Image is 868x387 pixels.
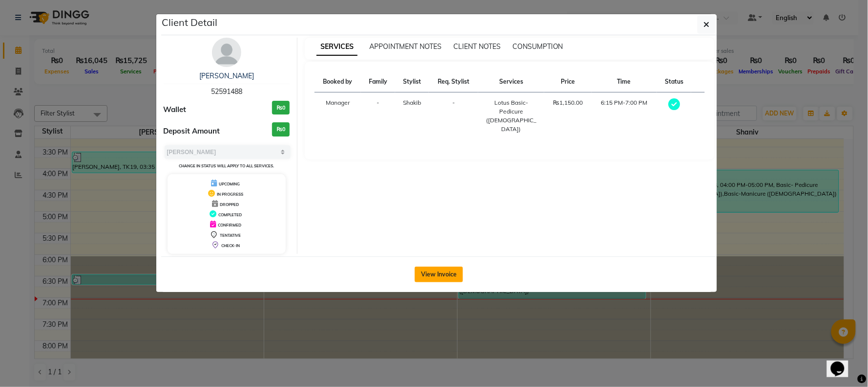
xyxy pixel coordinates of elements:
iframe: chat widget [827,348,858,377]
span: Wallet [164,104,187,115]
th: Price [544,71,591,92]
span: Deposit Amount [164,126,220,137]
th: Services [478,71,545,92]
td: - [361,92,395,140]
span: IN PROGRESS [217,192,243,197]
td: Manager [315,92,361,140]
th: Booked by [315,71,361,92]
td: 6:15 PM-7:00 PM [592,92,657,140]
h3: ₨0 [272,101,290,115]
a: [PERSON_NAME] [199,71,254,80]
div: Lotus Basic- Pedicure ([DEMOGRAPHIC_DATA]) [484,98,539,134]
th: Req. Stylist [429,71,478,92]
span: COMPLETED [218,212,242,217]
span: CONFIRMED [218,223,241,228]
span: APPOINTMENT NOTES [369,42,442,51]
td: - [429,92,478,140]
th: Stylist [395,71,429,92]
span: TENTATIVE [220,233,241,238]
span: SERVICES [317,38,358,56]
small: Change in status will apply to all services. [179,163,274,168]
th: Time [592,71,657,92]
span: CLIENT NOTES [453,42,501,51]
span: DROPPED [220,202,239,207]
span: CHECK-IN [221,243,240,248]
span: 52591488 [211,87,242,96]
th: Status [657,71,691,92]
div: ₨1,150.00 [550,98,585,107]
span: CONSUMPTION [512,42,563,51]
img: avatar [212,38,241,67]
button: View Invoice [415,267,463,282]
h3: ₨0 [272,122,290,137]
th: Family [361,71,395,92]
span: Shakib [403,99,421,106]
span: UPCOMING [219,182,240,186]
h5: Client Detail [162,15,218,30]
